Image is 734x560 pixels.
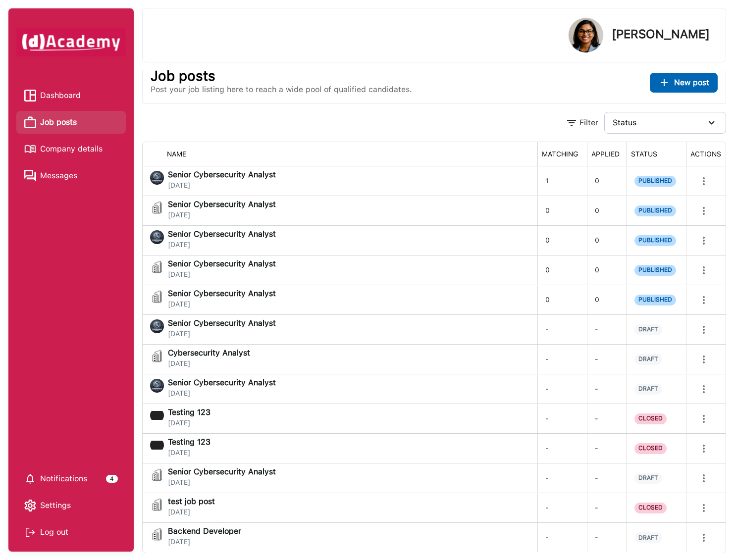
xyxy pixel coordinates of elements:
span: [DATE] [168,449,210,457]
img: Filter Icon [566,117,577,129]
div: - [537,434,587,463]
span: [DATE] [168,508,215,516]
span: CLOSED [634,413,667,424]
button: more [694,468,714,488]
div: - [587,404,627,433]
button: more [694,290,714,310]
span: Settings [40,498,71,513]
img: Job posts icon [24,116,36,128]
img: jobi [150,319,164,333]
span: PUBLISHED [634,295,676,305]
div: - [587,493,627,522]
a: Job posts iconJob posts [24,115,118,130]
div: 1 [537,166,587,196]
img: Profile [569,18,603,52]
div: 0 [587,196,627,225]
div: 0 [537,285,587,314]
button: more [694,409,714,429]
span: DRAFT [634,384,662,395]
button: Status [604,112,726,134]
span: Senior Cybersecurity Analyst [168,290,276,298]
div: - [587,315,627,344]
span: Senior Cybersecurity Analyst [168,171,276,179]
span: PUBLISHED [634,235,676,246]
span: APPLIED [591,150,620,158]
img: setting [24,473,36,485]
span: STATUS [631,150,657,158]
span: Job posts [40,115,77,130]
span: ACTIONS [690,150,721,158]
span: PUBLISHED [634,176,676,187]
span: CLOSED [634,503,667,513]
span: [DATE] [168,241,276,249]
button: more [694,201,714,221]
img: jobi [150,527,164,541]
span: Notifications [40,471,87,486]
div: - [537,345,587,374]
button: more [694,171,714,191]
img: jobi [150,379,164,393]
span: Senior Cybersecurity Analyst [168,260,276,268]
a: Dashboard iconDashboard [24,88,118,103]
button: more [694,439,714,458]
img: jobi [150,408,164,422]
span: [DATE] [168,359,250,368]
span: Testing 123 [168,438,210,446]
span: Dashboard [40,88,81,103]
span: Senior Cybersecurity Analyst [168,379,276,387]
span: [DATE] [168,478,276,487]
img: ... [658,77,670,89]
div: 0 [587,285,627,314]
img: Log out [24,526,36,538]
img: jobi [150,468,164,482]
div: - [537,463,587,493]
div: 0 [537,196,587,225]
p: Job posts [151,70,412,82]
span: Backend Developer [168,527,241,535]
span: NAME [167,150,186,158]
a: Company details iconCompany details [24,142,118,156]
button: ...New post [650,73,718,93]
button: more [694,320,714,340]
span: DRAFT [634,473,662,484]
span: [DATE] [168,181,276,190]
div: 0 [587,166,627,196]
div: - [587,463,627,493]
span: New post [674,78,709,87]
span: [DATE] [168,538,241,546]
a: Messages iconMessages [24,168,118,183]
span: [DATE] [168,211,276,219]
img: jobi [150,201,164,214]
div: 4 [106,475,118,483]
span: [DATE] [168,419,210,427]
span: Testing 123 [168,408,210,416]
img: jobi [150,498,164,511]
button: more [694,350,714,369]
div: 0 [537,255,587,285]
span: [DATE] [168,330,276,338]
span: [DATE] [168,300,276,308]
span: Cybersecurity Analyst [168,349,250,357]
div: - [587,345,627,374]
img: dAcademy [16,28,126,56]
button: more [694,231,714,251]
div: - [537,523,587,553]
div: - [537,404,587,433]
img: jobi [150,290,164,304]
button: more [694,260,714,280]
div: 0 [537,226,587,255]
span: CLOSED [634,443,667,454]
div: Filter [579,116,598,130]
img: jobi [150,438,164,452]
div: 0 [587,255,627,285]
span: PUBLISHED [634,265,676,276]
div: 0 [587,226,627,255]
span: PUBLISHED [634,205,676,216]
img: jobi [150,349,164,363]
img: setting [24,500,36,511]
span: [DATE] [168,270,276,279]
img: Company details icon [24,143,36,155]
span: [DATE] [168,389,276,398]
button: more [694,528,714,548]
div: Log out [24,525,118,540]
